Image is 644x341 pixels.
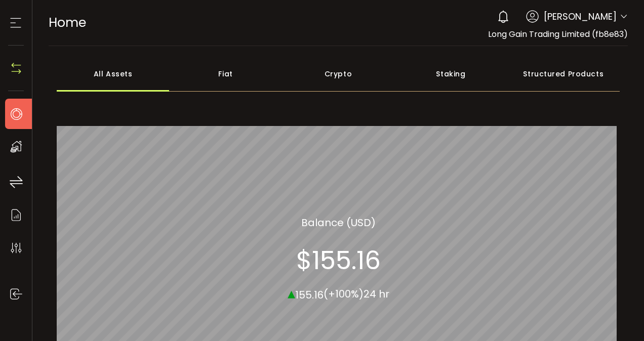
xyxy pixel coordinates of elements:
div: All Assets [57,56,169,92]
div: Crypto [282,56,394,92]
img: N4P5cjLOiQAAAABJRU5ErkJggg== [9,61,24,76]
section: Balance (USD) [301,215,376,230]
div: Fiat [169,56,281,92]
div: Staking [394,56,507,92]
span: ▴ [288,282,295,304]
section: $155.16 [296,245,381,275]
span: [PERSON_NAME] [544,10,617,23]
div: Structured Products [507,56,620,92]
span: 24 hr [364,287,389,301]
span: (+100%) [324,287,364,301]
span: 155.16 [295,287,324,302]
span: Long Gain Trading Limited (fb8e83) [488,28,628,40]
span: Home [49,14,86,31]
iframe: Chat Widget [521,232,644,341]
